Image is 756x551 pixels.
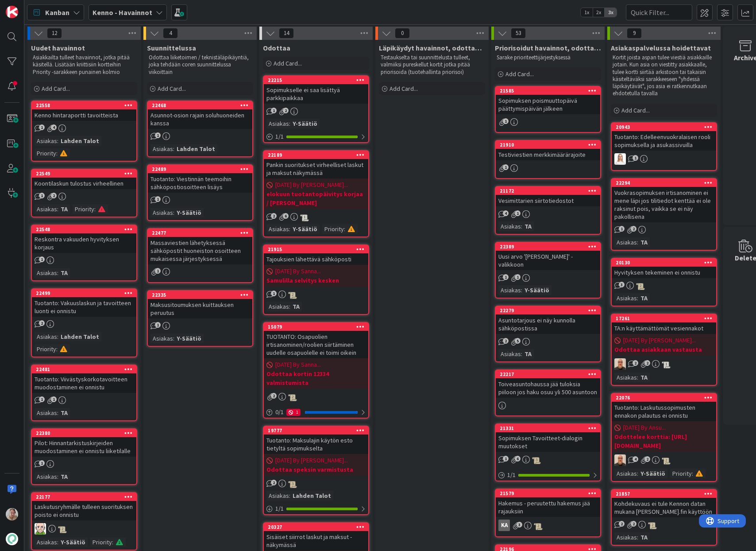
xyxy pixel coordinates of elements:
[612,314,716,322] div: 17261
[174,144,217,154] div: Lahden Talot
[638,373,650,382] div: TA
[148,229,252,264] div: 22477Massaviestien lähetyksessä sähköpostit huoneiston osoitteen mukaisessa järjestyksessä
[35,344,56,354] div: Priority
[58,136,101,146] div: Lahden Talot
[500,371,600,377] div: 22217
[263,426,369,515] a: 19777Tuotanto: Maksulajin käytön esto tietyltä sopimukselta[DATE] By [PERSON_NAME]...Odottaa spek...
[500,307,600,314] div: 22279
[638,237,650,247] div: TA
[496,87,600,95] div: 21585
[500,425,600,431] div: 21331
[271,480,277,485] span: 2
[148,299,252,318] div: Maksusitoumuksen kuittauksen peruutus
[507,470,516,480] span: 1 / 1
[58,204,70,214] div: TA
[32,297,136,317] div: Tuotanto: Vakuuslaskun ja tavoitteen luonti ei onnistu
[611,489,717,546] a: 21857Kohdekuvaus ei tule Kennon datan mukana [PERSON_NAME].fin käyttöönAsiakas:TA
[266,491,289,501] div: Asiakas
[152,166,252,172] div: 22489
[344,224,345,234] span: :
[503,456,509,462] span: 1
[637,237,638,247] span: :
[57,136,58,146] span: :
[616,260,716,266] div: 20130
[500,244,600,250] div: 22389
[498,221,521,231] div: Asiakas
[271,393,277,399] span: 2
[495,306,601,362] a: 22279Asuntotarjous ei näy kunnolla sähköpostissaAsiakas:TA
[148,173,252,193] div: Tuotanto: Viestinnän teemoihin sähköpostiosoitteen lisäys
[152,102,252,109] div: 22468
[147,164,253,221] a: 22489Tuotanto: Viestinnän teemoihin sähköpostiosoitteen lisäysAsiakas:Y-Säätiö
[57,472,58,481] span: :
[152,292,252,298] div: 22335
[264,435,368,454] div: Tuotanto: Maksulajin käytön esto tietyltä sopimukselta
[39,124,45,130] span: 1
[148,291,252,299] div: 22335
[268,152,368,158] div: 22189
[612,153,716,165] div: SL
[32,429,136,437] div: 22380
[495,186,601,235] a: 21172Vesimittarien siirtotiedostotAsiakas:TA
[35,268,57,278] div: Asiakas
[612,402,716,421] div: Tuotanto: Laskutussopimusten ennakon palautus ei onnistu
[264,407,368,418] div: 0/11
[266,302,289,311] div: Asiakas
[495,489,601,537] a: 21579Hakemus - peruutettu hakemus jää rajauksiinKA
[616,315,716,322] div: 17261
[264,323,368,331] div: 15079
[158,85,186,93] span: Add Card...
[264,245,368,265] div: 21915Tajouksien lähettävä sähköposti
[496,243,600,251] div: 22389
[266,224,289,234] div: Asiakas
[266,190,366,207] b: elokuun tuotantopäivitys korjaa / [PERSON_NAME]
[496,424,600,432] div: 21331
[32,373,136,393] div: Tuotanto: Viivästyskorkotavoitteen muodostaminen ei onnistu
[35,136,57,146] div: Asiakas
[271,291,277,296] span: 1
[147,101,253,157] a: 22468Asunnot-osion rajain soluhuoneiden kanssaAsiakas:Lahden Talot
[264,159,368,178] div: Pankin suoritukset virheelliset laskut ja maksut näkymässä
[614,237,637,247] div: Asiakas
[275,267,321,276] span: [DATE] By Sanna...
[515,274,521,280] span: 1
[264,76,368,104] div: 22215Sopimukselle ei saa lisättyä parkkipaikkaa
[637,469,638,478] span: :
[498,349,521,359] div: Asiakas
[496,87,600,114] div: 21585Sopimuksen poismuuttopäivä päättymispäivän jälkeen
[290,302,302,311] div: TA
[148,229,252,237] div: 22477
[612,131,716,151] div: Tuotanto: Edelleenvuokralaisen rooli sopimuksella ja asukassivuilla
[496,489,600,517] div: 21579Hakemus - peruutettu hakemus jää rajauksiin
[150,334,173,343] div: Asiakas
[263,150,369,237] a: 22189Pankin suoritukset virheelliset laskut ja maksut näkymässä[DATE] By [PERSON_NAME]...elokuun ...
[58,408,70,418] div: TA
[670,469,692,478] div: Priority
[612,259,716,267] div: 20130
[263,75,369,143] a: 22215Sopimukselle ei saa lisättyä parkkipaikkaaAsiakas:Y-Säätiö1/1
[93,8,152,17] b: Kenno - Havainnot
[521,285,522,295] span: :
[32,365,136,393] div: 22481Tuotanto: Viivästyskorkotavoitteen muodostaminen ei onnistu
[263,322,369,419] a: 15079TUOTANTO: Osapuolien irtisanominen/roolien siirtäminen uudelle osapuolelle ei toimi oikein[D...
[36,366,136,373] div: 22481
[611,178,717,251] a: 22294Vuokrasopimuksen irtisanominen ei mene läpi jos tilitiedot kenttää ei ole raksinut pois, vai...
[522,285,552,295] div: Y-Säätiö
[155,132,161,138] span: 1
[498,285,521,295] div: Asiakas
[31,288,137,357] a: 22499Tuotanto: Vakuuslaskun ja tavoitteen luonti ei onnistuAsiakas:Lahden TalotPriority:
[32,437,136,457] div: Pilot: Hinnantarkistuskirjeiden muodostaminen ei onnistu liiketilalle
[616,180,716,186] div: 22294
[621,106,650,114] span: Add Card...
[57,204,58,214] span: :
[503,118,509,124] span: 1
[496,95,600,114] div: Sopimuksen poismuuttopäivä päättymispäivän jälkeen
[264,503,368,514] div: 1/1
[32,101,136,121] div: 22558Kenno hintaraportti tavoitteista
[264,323,368,358] div: 15079TUOTANTO: Osapuolien irtisanominen/roolien siirtäminen uudelle osapuolelle ei toimi oikein
[32,109,136,121] div: Kenno hintaraportti tavoitteista
[496,307,600,334] div: 22279Asuntotarjous ei näy kunnolla sähköpostissa
[616,395,716,401] div: 22076
[19,1,40,12] span: Support
[266,465,366,474] b: Odottaa speksin varmistusta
